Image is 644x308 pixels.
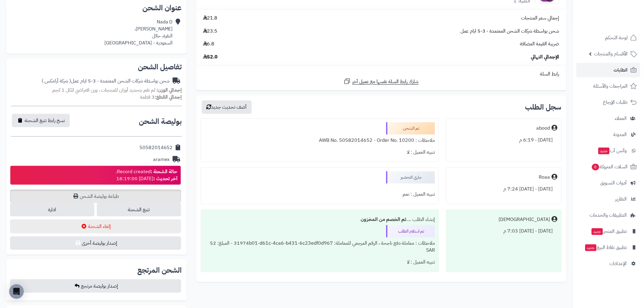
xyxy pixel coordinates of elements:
span: 21.8 [203,15,218,22]
span: شارك رابط السلة نفسها مع عميل آخر [352,78,419,85]
h2: بوليصة الشحن [139,118,182,125]
h2: عنوان الشحن [11,4,182,12]
span: الإجمالي النهائي [531,54,559,61]
h3: سجل الطلب [525,103,562,111]
img: logo-2.png [603,15,638,28]
button: إصدار بوليصة أخرى [10,236,181,250]
a: العملاء [576,111,640,126]
span: لوحة التحكم [605,33,628,42]
a: لوحة التحكم [576,30,640,45]
div: [DATE] - 6:19 م [450,134,558,146]
span: المراجعات والأسئلة [593,82,628,90]
span: جديد [592,228,603,235]
a: التطبيقات والخدمات [576,208,640,222]
div: [DATE] - [DATE] 7:24 م [450,183,558,195]
div: تم استلام الطلب [386,225,435,237]
small: 3 قطعة [140,93,182,101]
div: تنبيه العميل : لا [205,146,435,158]
span: لم تقم بتحديد أوزان للمنتجات ، وزن افتراضي للكل 1 كجم [52,86,155,94]
h2: تفاصيل الشحن [11,63,182,71]
button: أضف تحديث جديد [202,100,252,114]
span: ضريبة القيمة المضافة [520,40,559,47]
a: أدوات التسويق [576,176,640,190]
span: تطبيق المتجر [591,227,627,236]
span: السلات المتروكة [591,163,628,171]
span: العملاء [615,114,627,123]
span: ( شركة أرامكس ) [42,77,71,85]
a: التقارير [576,192,640,206]
span: جديد [598,148,610,154]
button: نسخ رابط تتبع الشحنة [12,114,70,127]
span: تطبيق نقاط البيع [585,243,627,252]
a: المدونة [576,127,640,142]
div: aramex [153,156,170,163]
strong: حالة الشحنة : [151,168,178,175]
span: أدوات التسويق [600,179,627,187]
strong: إجمالي الوزن: [156,86,182,94]
span: شحن بواسطة شركات الشحن المعتمدة - 3-5 ايام عمل [460,28,559,35]
span: وآتس آب [598,146,627,155]
div: Roaa [539,174,550,181]
span: الأقسام والمنتجات [594,50,628,58]
div: ملاحظات : معاملة دفع ناجحة ، الرقم المرجعي للمعاملة: 31974b01-d61c-4ca6-b431-6c23edf0d967 - المبل... [205,237,435,256]
div: إنشاء الطلب .... [205,214,435,226]
h2: الشحن المرتجع [137,267,182,274]
span: التطبيقات والخدمات [590,211,627,219]
button: إصدار بوليصة مرتجع [10,279,181,293]
div: ملاحظات : AWB No. 50582014652 - Order No. 10200 [205,135,435,146]
div: تنبيه العميل : لا [205,256,435,268]
div: Open Intercom Messenger [9,284,24,299]
span: 52.0 [203,54,218,61]
div: [DATE] - [DATE] 7:03 م [450,225,558,237]
span: الإعدادات [610,259,627,268]
a: شارك رابط السلة نفسها مع عميل آخر [344,78,419,85]
div: جاري التحضير [386,171,435,184]
a: تطبيق نقاط البيعجديد [576,240,640,255]
div: شحن بواسطة شركات الشحن المعتمدة - 3-5 ايام عمل [42,78,170,85]
span: المدونة [614,130,627,139]
span: التقارير [615,195,627,203]
a: الطلبات [576,63,640,77]
div: Record created. [DATE] 18:19:00 [116,168,178,182]
div: رابط السلة [198,71,564,78]
a: تتبع الشحنة [97,203,181,216]
div: تم الشحن [386,122,435,135]
div: [DEMOGRAPHIC_DATA] [499,216,550,223]
a: طلبات الإرجاع [576,95,640,110]
strong: آخر تحديث : [153,175,178,182]
div: 50582014652 [139,144,173,151]
a: السلات المتروكة0 [576,159,640,174]
strong: إجمالي القطع: [155,93,182,101]
button: إلغاء الشحنة [10,219,181,233]
span: 6.8 [203,40,215,47]
div: Nada D [PERSON_NAME]، النقرة، حائل السعودية - [GEOGRAPHIC_DATA] [104,19,173,46]
span: طلبات الإرجاع [603,98,628,107]
span: إجمالي سعر المنتجات [521,15,559,22]
a: تطبيق المتجرجديد [576,224,640,239]
span: نسخ رابط تتبع الشحنة [25,117,65,124]
span: 0 [592,164,599,170]
div: تنبيه العميل : نعم [205,188,435,200]
a: المراجعات والأسئلة [576,79,640,93]
a: ادارة [10,203,94,216]
a: وآتس آبجديد [576,143,640,158]
a: الإعدادات [576,256,640,271]
b: تم الخصم من المخزون [361,216,406,223]
a: طباعة بوليصة الشحن [10,190,181,203]
div: abood [537,125,550,132]
span: 23.5 [203,28,218,35]
span: الطلبات [614,66,628,74]
span: جديد [585,244,597,251]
